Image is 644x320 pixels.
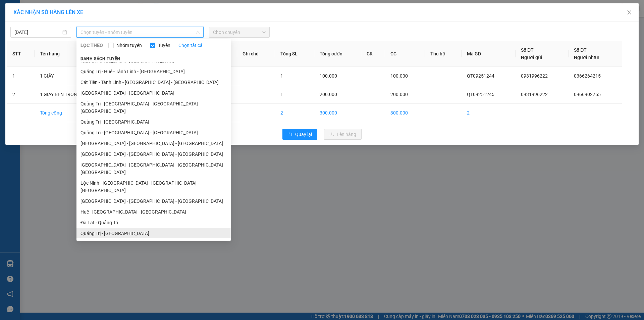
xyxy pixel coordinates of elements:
button: uploadLên hàng [324,129,362,140]
span: QT09251245 [467,92,494,97]
span: Chọn chuyến [213,27,266,37]
li: Quảng Trị - [GEOGRAPHIC_DATA] [76,228,231,239]
li: Quảng Trị - [GEOGRAPHIC_DATA] - [GEOGRAPHIC_DATA] - [GEOGRAPHIC_DATA] [76,98,231,117]
button: Close [620,3,639,22]
a: Chọn tất cả [178,42,203,49]
td: 1 GIẤY BÊN TRONG ĐỰNG GÀ [35,85,139,104]
li: [GEOGRAPHIC_DATA] - [GEOGRAPHIC_DATA] [76,88,231,98]
td: Tổng cộng [35,104,139,122]
li: Cát Tiên - Tánh Linh - [GEOGRAPHIC_DATA] - [GEOGRAPHIC_DATA] [76,77,231,88]
span: 0966902755 [574,92,601,97]
span: Số ĐT [521,47,534,53]
span: 100.000 [390,73,408,79]
span: DĐ: [6,35,15,42]
span: QT09251244 [467,73,494,79]
li: Quảng Trị - [GEOGRAPHIC_DATA] - [GEOGRAPHIC_DATA] [76,127,231,138]
span: XÁC NHẬN SỐ HÀNG LÊN XE [13,9,83,15]
li: Đà Lạt - Quảng Trị [76,217,231,228]
span: 0931996222 [521,92,548,97]
li: Quảng Trị - Huế - Tánh Linh - [GEOGRAPHIC_DATA] [76,66,231,77]
th: STT [7,41,35,67]
td: 1 [7,67,35,85]
span: Người nhận [574,55,599,60]
td: 2 [462,104,516,122]
th: Tổng cước [314,41,361,67]
li: Lộc Ninh - [GEOGRAPHIC_DATA] - [GEOGRAPHIC_DATA] - [GEOGRAPHIC_DATA] [76,178,231,196]
span: CC : [63,49,72,56]
li: [GEOGRAPHIC_DATA] - [GEOGRAPHIC_DATA] - [GEOGRAPHIC_DATA] [76,196,231,207]
span: Quay lại [295,131,312,138]
li: [GEOGRAPHIC_DATA] - [GEOGRAPHIC_DATA] - [GEOGRAPHIC_DATA] [76,138,231,149]
div: 0966902755 [64,22,132,31]
td: 2 [275,104,314,122]
span: 0366264215 [574,73,601,79]
th: CC [385,41,425,67]
span: 1 [280,73,283,79]
input: 13/09/2025 [14,29,61,36]
span: Số ĐT [574,47,587,53]
span: Danh sách tuyến [76,56,124,62]
span: 200.000 [320,92,337,97]
span: 1 [280,92,283,97]
span: 200.000 [390,92,408,97]
span: Người gửi [521,55,542,60]
th: Tên hàng [35,41,139,67]
div: 0931996222 [6,22,59,31]
span: Gửi: [6,6,16,13]
div: 200.000 [63,47,133,56]
th: Mã GD [462,41,516,67]
button: rollbackQuay lại [282,129,317,140]
li: [GEOGRAPHIC_DATA] - [GEOGRAPHIC_DATA] - [GEOGRAPHIC_DATA] - [GEOGRAPHIC_DATA] [76,159,231,178]
span: LỌC THEO [80,42,103,49]
td: 300.000 [314,104,361,122]
div: VP [GEOGRAPHIC_DATA] [64,6,132,22]
span: 100.000 [320,73,337,79]
td: 300.000 [385,104,425,122]
th: CR [361,41,385,67]
span: 330 [15,31,33,43]
th: Thu hộ [425,41,462,67]
span: Tuyến [155,42,173,49]
th: Ghi chú [237,41,275,67]
span: Chọn tuyến - nhóm tuyến [80,27,200,37]
th: Tổng SL [275,41,314,67]
li: [GEOGRAPHIC_DATA] - [GEOGRAPHIC_DATA] - [GEOGRAPHIC_DATA] [76,149,231,159]
li: Huế - [GEOGRAPHIC_DATA] - [GEOGRAPHIC_DATA] [76,207,231,217]
span: rollback [288,132,292,137]
li: Quảng Trị - [GEOGRAPHIC_DATA] [76,117,231,127]
td: 2 [7,85,35,104]
span: 0931996222 [521,73,548,79]
span: Nhóm tuyến [114,42,145,49]
span: close [627,10,632,15]
div: VP 330 [PERSON_NAME] [6,6,59,22]
td: 1 GIẤY [35,67,139,85]
span: down [196,30,200,34]
span: Nhận: [64,6,80,13]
